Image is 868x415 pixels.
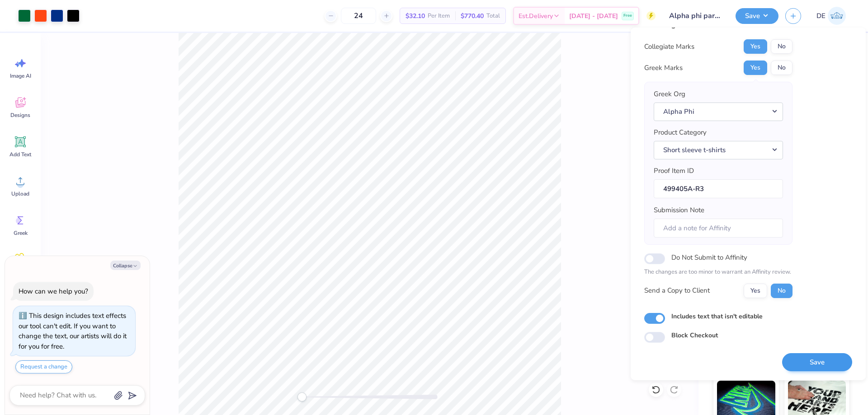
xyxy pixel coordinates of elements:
[10,72,31,79] span: Image AI
[297,392,307,401] div: Accessibility label
[461,11,484,21] span: $770.40
[623,13,632,19] span: Free
[644,285,710,296] div: Send a Copy to Client
[15,360,72,373] button: Request a change
[406,11,425,21] span: $32.10
[782,353,852,372] button: Save
[771,284,793,298] button: No
[671,331,718,340] label: Block Checkout
[428,11,450,21] span: Per Item
[11,190,29,197] span: Upload
[771,39,793,54] button: No
[486,11,500,21] span: Total
[644,63,683,73] div: Greek Marks
[736,8,778,24] button: Save
[19,311,127,351] div: This design includes text effects our tool can't edit. If you want to change the text, our artist...
[671,252,747,263] label: Do Not Submit to Affinity
[654,219,783,238] input: Add a note for Affinity
[10,112,30,119] span: Designs
[19,287,88,296] div: How can we help you?
[744,284,767,298] button: Yes
[519,11,553,21] span: Est. Delivery
[341,8,376,24] input: – –
[654,127,707,138] label: Product Category
[744,61,767,75] button: Yes
[110,261,141,270] button: Collapse
[654,103,783,121] button: Alpha Phi
[771,61,793,75] button: No
[662,7,729,25] input: Untitled Design
[654,205,704,215] label: Submission Note
[654,89,685,99] label: Greek Org
[654,166,694,176] label: Proof Item ID
[569,11,618,21] span: [DATE] - [DATE]
[828,7,846,25] img: Djian Evardoni
[14,229,28,237] span: Greek
[644,268,793,277] p: The changes are too minor to warrant an Affinity review.
[816,11,826,21] span: DE
[671,312,763,321] label: Includes text that isn't editable
[812,7,850,25] a: DE
[644,42,694,52] div: Collegiate Marks
[9,151,31,158] span: Add Text
[744,39,767,54] button: Yes
[654,141,783,159] button: Short sleeve t-shirts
